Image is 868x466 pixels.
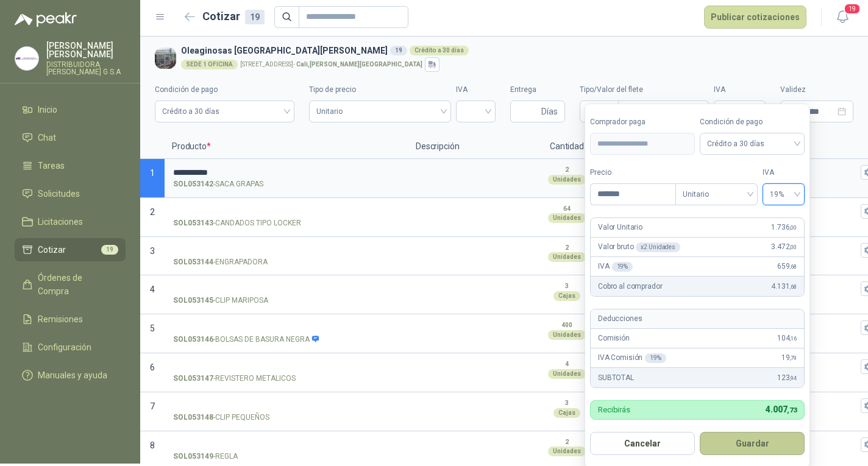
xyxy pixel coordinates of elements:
span: Unitario [683,185,750,203]
span: 3 [150,246,155,256]
p: Recibirás [598,406,630,414]
span: 19 [844,3,861,15]
label: Comprador paga [590,116,695,128]
span: Crédito a 30 días [707,135,797,153]
p: 2 [565,165,569,175]
span: Inicio [38,103,57,116]
div: 19 % [645,353,666,363]
p: Deducciones [598,313,642,325]
a: Licitaciones [15,210,126,233]
p: - BOLSAS DE BASURA NEGRA [173,334,319,345]
strong: SOL053145 [173,295,213,306]
p: 64 [563,204,571,214]
div: SEDE 1 OFICINA [181,60,238,69]
p: 3 [565,281,569,291]
a: Órdenes de Compra [15,266,126,303]
p: - REVISTERO METALICOS [173,373,296,384]
input: Flex $ [804,168,858,177]
strong: SOL053149 [173,451,213,462]
button: Guardar [700,432,805,455]
span: ,00 [789,244,797,250]
span: 4.131 [771,281,797,292]
label: Entrega [510,84,565,96]
h3: Oleaginosas [GEOGRAPHIC_DATA][PERSON_NAME] [181,44,848,57]
input: Flex $ [804,245,858,255]
input: SOL053144-ENGRAPADORA [173,246,400,255]
p: IVA Comisión [598,352,666,364]
input: SOL053145-CLIP MARIPOSA [173,284,400,294]
div: Unidades [548,447,586,456]
strong: SOL053143 [173,217,213,229]
span: Crédito a 30 días [162,102,287,121]
span: Flex [587,102,611,121]
input: SOL053148-CLIP PEQUEÑOS [173,401,400,411]
div: Cajas [553,408,580,418]
span: 1.736 [771,222,797,233]
span: 19% [721,102,758,121]
a: Inicio [15,98,126,121]
p: [STREET_ADDRESS] - [240,62,422,68]
div: Unidades [548,369,586,379]
p: Cantidad [530,135,603,159]
span: Tareas [38,159,65,172]
div: Unidades [548,252,586,262]
label: Condición de pago [155,84,294,96]
strong: SOL053146 [173,334,213,345]
span: Unitario [316,102,443,121]
input: SOL053147-REVISTERO METALICOS [173,362,400,372]
p: 3 [565,398,569,408]
a: Chat [15,126,126,149]
label: Tipo/Valor del flete [580,84,709,96]
span: 4.007 [766,404,797,414]
span: Remisiones [38,312,83,326]
span: 659 [777,261,797,272]
p: - REGLA [173,451,238,462]
span: ,68 [789,263,797,270]
span: 19% [770,185,797,203]
p: IVA [598,261,633,272]
a: Remisiones [15,308,126,331]
button: 19 [831,6,853,28]
button: Cancelar [590,432,695,455]
p: - SACA GRAPAS [173,178,263,190]
p: - ENGRAPADORA [173,256,268,268]
strong: SOL053144 [173,256,213,268]
span: ,00 [789,224,797,231]
span: 8 [150,440,155,450]
div: Unidades [548,330,586,340]
img: Company Logo [15,47,38,70]
p: DISTRIBUIDORA [PERSON_NAME] G S.A [46,61,126,76]
span: 4 [150,284,155,294]
div: Cajas [553,291,580,301]
span: Días [541,101,558,122]
a: Cotizar19 [15,238,126,261]
input: Flex $ [804,284,858,294]
input: Flex $ [804,207,858,216]
input: Flex $ [804,323,858,333]
span: 7 [150,401,155,411]
span: Licitaciones [38,215,83,228]
span: Solicitudes [38,187,80,200]
img: Logo peakr [15,12,77,27]
span: Cotizar [38,243,66,256]
p: Comisión [598,333,630,344]
label: Validez [780,84,853,96]
button: Publicar cotizaciones [704,5,806,29]
input: Flex $ [804,440,858,449]
div: 19 % [612,262,633,272]
span: ,73 [787,406,797,414]
span: 5 [150,323,155,333]
input: SOL053143-CANDADOS TIPO LOCKER [173,207,400,216]
span: 104 [777,333,797,344]
input: SOL053142-SACA GRAPAS [173,168,400,177]
strong: SOL053148 [173,412,213,423]
strong: SOL053147 [173,373,213,384]
span: 2 [150,207,155,217]
a: Solicitudes [15,182,126,205]
span: ,16 [789,335,797,342]
p: - CANDADOS TIPO LOCKER [173,217,301,229]
span: Órdenes de Compra [38,271,114,298]
input: Flex $ [804,401,858,410]
input: Flex $ [804,362,858,372]
p: Descripción [408,135,530,159]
